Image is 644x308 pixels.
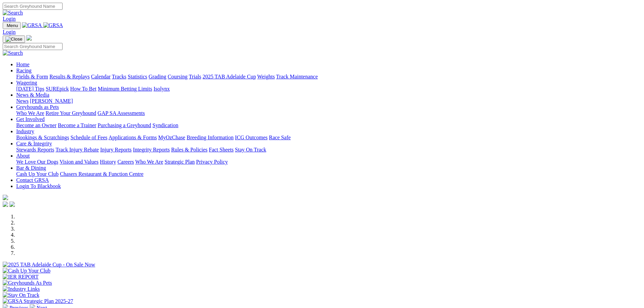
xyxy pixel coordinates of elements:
div: Wagering [16,86,641,92]
img: Close [5,37,22,42]
a: Care & Integrity [16,141,52,146]
a: Grading [149,74,166,79]
a: Stay On Track [235,147,266,152]
a: 2025 TAB Adelaide Cup [202,74,256,79]
a: Racing [16,68,31,73]
a: Login [3,16,16,22]
a: Stewards Reports [16,147,54,152]
img: 2025 TAB Adelaide Cup - On Sale Now [3,262,95,268]
div: News & Media [16,98,641,104]
div: Industry [16,135,641,141]
a: SUREpick [46,86,69,92]
a: Results & Replays [49,74,90,79]
a: We Love Our Dogs [16,159,58,165]
img: facebook.svg [3,202,8,207]
span: Menu [7,23,18,28]
a: History [100,159,116,165]
a: News [16,98,28,104]
img: twitter.svg [9,202,15,207]
a: Cash Up Your Club [16,171,58,177]
a: Login [3,29,16,35]
a: About [16,153,30,159]
a: Integrity Reports [133,147,170,152]
a: Schedule of Fees [70,135,107,140]
img: GRSA [22,22,42,28]
a: [PERSON_NAME] [30,98,73,104]
div: Racing [16,74,641,80]
img: logo-grsa-white.png [3,195,8,200]
a: Strategic Plan [165,159,195,165]
a: Get Involved [16,116,45,122]
a: Bar & Dining [16,165,46,171]
a: Syndication [152,122,178,128]
a: Become an Owner [16,122,56,128]
a: Weights [257,74,275,79]
a: Vision and Values [59,159,98,165]
img: Stay On Track [3,292,39,298]
a: Greyhounds as Pets [16,104,59,110]
a: Injury Reports [100,147,132,152]
a: Minimum Betting Limits [98,86,152,92]
a: Who We Are [16,110,44,116]
a: GAP SA Assessments [98,110,145,116]
a: How To Bet [70,86,97,92]
a: Login To Blackbook [16,183,61,189]
button: Toggle navigation [3,35,25,43]
a: Isolynx [153,86,170,92]
a: Purchasing a Greyhound [98,122,151,128]
a: News & Media [16,92,49,98]
div: About [16,159,641,165]
img: Search [3,50,23,56]
a: Industry [16,128,34,134]
img: GRSA [43,22,63,28]
a: Fact Sheets [209,147,234,152]
a: Applications & Forms [109,135,157,140]
a: ICG Outcomes [235,135,267,140]
a: Tracks [112,74,126,79]
a: MyOzChase [158,135,185,140]
img: Search [3,10,23,16]
img: Cash Up Your Club [3,268,50,274]
a: Statistics [128,74,147,79]
img: logo-grsa-white.png [26,35,32,41]
a: Who We Are [135,159,163,165]
div: Greyhounds as Pets [16,110,641,116]
a: Track Injury Rebate [55,147,99,152]
input: Search [3,43,63,50]
a: Bookings & Scratchings [16,135,69,140]
div: Care & Integrity [16,147,641,153]
a: Privacy Policy [196,159,228,165]
a: Home [16,62,29,67]
img: IER REPORT [3,274,39,280]
img: Industry Links [3,286,40,292]
a: Calendar [91,74,111,79]
div: Get Involved [16,122,641,128]
img: GRSA Strategic Plan 2025-27 [3,298,73,304]
a: Rules & Policies [171,147,208,152]
a: Fields & Form [16,74,48,79]
a: Coursing [168,74,188,79]
a: Contact GRSA [16,177,49,183]
a: Retire Your Greyhound [46,110,96,116]
a: Trials [189,74,201,79]
a: Race Safe [269,135,290,140]
a: Become a Trainer [58,122,96,128]
button: Toggle navigation [3,22,21,29]
a: Wagering [16,80,37,86]
input: Search [3,3,63,10]
a: Breeding Information [187,135,234,140]
img: Greyhounds As Pets [3,280,52,286]
a: Careers [117,159,134,165]
a: Chasers Restaurant & Function Centre [60,171,143,177]
a: [DATE] Tips [16,86,44,92]
div: Bar & Dining [16,171,641,177]
a: Track Maintenance [276,74,318,79]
